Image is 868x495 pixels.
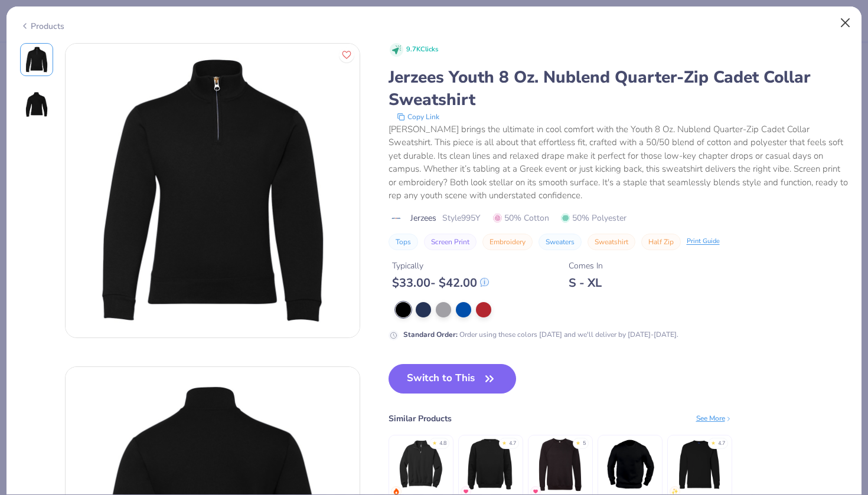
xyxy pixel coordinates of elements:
[482,234,533,250] button: Embroidery
[687,237,720,247] div: Print Guide
[834,12,857,34] button: Close
[389,412,452,425] div: Similar Products
[410,212,436,224] span: Jerzees
[641,234,681,250] button: Half Zip
[588,234,635,250] button: Sweatshirt
[671,488,678,495] img: newest.gif
[671,437,727,493] img: Champion Adult Powerblend® Crewneck Sweatshirt
[393,488,400,495] img: trending.gif
[389,364,517,394] button: Switch to This
[493,212,549,224] span: 50% Cotton
[462,488,469,495] img: MostFav.gif
[502,440,507,444] div: ★
[576,440,580,444] div: ★
[392,276,489,290] div: $ 33.00 - $ 42.00
[583,440,586,448] div: 5
[406,45,438,55] span: 9.7K Clicks
[569,276,603,290] div: S - XL
[22,45,51,74] img: Front
[532,437,588,493] img: Bella + Canvas Unisex Sponge Fleece Crewneck Sweatshirt
[718,440,725,448] div: 4.7
[532,488,539,495] img: MostFav.gif
[389,66,849,111] div: Jerzees Youth 8 Oz. Nublend Quarter-Zip Cadet Collar Sweatshirt
[462,437,518,493] img: Fresh Prints Houston Crew
[569,260,603,272] div: Comes In
[509,440,516,448] div: 4.7
[424,234,477,250] button: Screen Print
[66,44,360,337] img: Front
[403,330,458,339] strong: Standard Order :
[561,212,626,224] span: 50% Polyester
[389,123,849,202] div: [PERSON_NAME] brings the ultimate in cool comfort with the Youth 8 Oz. Nublend Quarter-Zip Cadet ...
[389,214,404,223] img: brand logo
[392,260,489,272] div: Typically
[696,413,732,424] div: See More
[711,440,716,444] div: ★
[339,47,354,63] button: Like
[393,437,449,493] img: Jerzees Nublend Quarter-Zip Cadet Collar Sweatshirt
[20,20,64,32] div: Products
[389,234,418,250] button: Tops
[602,437,658,493] img: Threadfast Apparel Unisex Ultimate Crewneck Sweatshirt
[432,440,437,444] div: ★
[393,111,443,123] button: copy to clipboard
[439,440,446,448] div: 4.8
[403,329,678,340] div: Order using these colors [DATE] and we'll deliver by [DATE]-[DATE].
[539,234,582,250] button: Sweaters
[22,90,51,119] img: Back
[442,212,480,224] span: Style 995Y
